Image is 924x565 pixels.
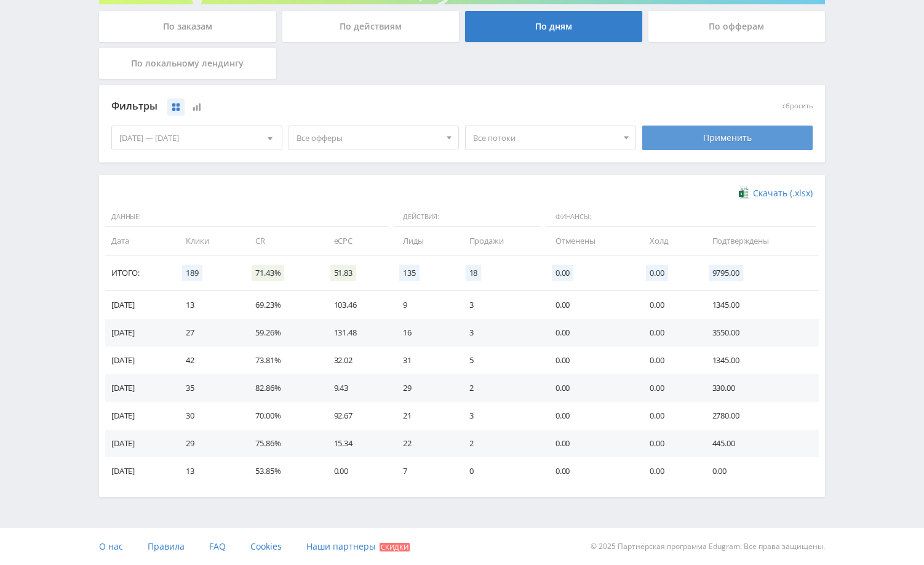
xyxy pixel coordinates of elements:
[322,227,391,255] td: eCPC
[173,457,243,485] td: 13
[391,457,456,485] td: 7
[391,430,456,457] td: 22
[173,430,243,457] td: 29
[543,430,637,457] td: 0.00
[543,319,637,347] td: 0.00
[243,319,321,347] td: 59.26%
[243,457,321,485] td: 53.85%
[111,97,636,116] div: Фильтры
[739,186,749,199] img: xlsx
[322,291,391,319] td: 103.46
[700,402,819,430] td: 2780.00
[306,540,376,552] span: Наши партнеры
[105,430,173,457] td: [DATE]
[105,319,173,347] td: [DATE]
[105,402,173,430] td: [DATE]
[700,291,819,319] td: 1345.00
[543,227,637,255] td: Отменены
[173,402,243,430] td: 30
[457,291,543,319] td: 3
[543,374,637,402] td: 0.00
[457,227,543,255] td: Продажи
[322,319,391,347] td: 131.48
[468,528,825,565] div: © 2025 Партнёрская программа Edugram. Все права защищены.
[753,188,813,198] span: Скачать (.xlsx)
[637,402,699,430] td: 0.00
[783,102,813,110] button: сбросить
[457,347,543,374] td: 5
[297,126,440,150] span: Все офферы
[700,457,819,485] td: 0.00
[543,402,637,430] td: 0.00
[173,227,243,255] td: Клики
[700,430,819,457] td: 445.00
[99,48,276,79] div: По локальному лендингу
[646,265,667,281] span: 0.00
[105,227,173,255] td: Дата
[637,457,699,485] td: 0.00
[243,347,321,374] td: 73.81%
[637,347,699,374] td: 0.00
[380,543,410,551] span: Скидки
[112,126,282,150] div: [DATE] — [DATE]
[105,255,173,291] td: Итого:
[552,265,573,281] span: 0.00
[637,227,699,255] td: Холд
[182,265,202,281] span: 189
[391,319,456,347] td: 16
[173,291,243,319] td: 13
[457,319,543,347] td: 3
[457,430,543,457] td: 2
[739,187,813,199] a: Скачать (.xlsx)
[99,528,123,565] a: О нас
[322,457,391,485] td: 0.00
[243,227,321,255] td: CR
[173,319,243,347] td: 27
[700,227,819,255] td: Подтверждены
[282,11,460,42] div: По действиям
[250,540,282,552] span: Cookies
[543,347,637,374] td: 0.00
[648,11,826,42] div: По офферам
[105,457,173,485] td: [DATE]
[543,291,637,319] td: 0.00
[700,319,819,347] td: 3550.00
[105,347,173,374] td: [DATE]
[252,265,284,281] span: 71.43%
[473,126,617,150] span: Все потоки
[105,291,173,319] td: [DATE]
[637,374,699,402] td: 0.00
[99,540,123,552] span: О нас
[391,402,456,430] td: 21
[330,265,356,281] span: 51.83
[148,528,185,565] a: Правила
[243,291,321,319] td: 69.23%
[637,291,699,319] td: 0.00
[105,207,388,228] span: Данные:
[322,347,391,374] td: 32.02
[322,402,391,430] td: 92.67
[306,528,410,565] a: Наши партнеры Скидки
[243,374,321,402] td: 82.86%
[322,374,391,402] td: 9.43
[322,430,391,457] td: 15.34
[243,430,321,457] td: 75.86%
[399,265,420,281] span: 135
[243,402,321,430] td: 70.00%
[700,347,819,374] td: 1345.00
[543,457,637,485] td: 0.00
[105,374,173,402] td: [DATE]
[250,528,282,565] a: Cookies
[466,265,482,281] span: 18
[173,347,243,374] td: 42
[637,430,699,457] td: 0.00
[394,207,540,228] span: Действия:
[457,402,543,430] td: 3
[709,265,743,281] span: 9795.00
[642,126,813,150] div: Применить
[457,457,543,485] td: 0
[99,11,276,42] div: По заказам
[546,207,816,228] span: Финансы:
[209,540,226,552] span: FAQ
[148,540,185,552] span: Правила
